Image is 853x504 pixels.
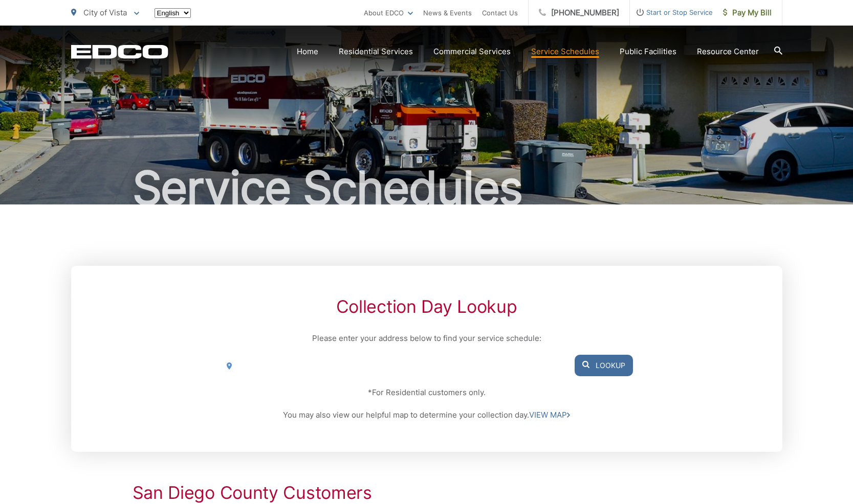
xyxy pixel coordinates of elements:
[297,45,318,58] a: Home
[71,44,168,59] a: EDCD logo. Return to the homepage.
[364,7,413,19] a: About EDCO
[433,45,511,58] a: Commercial Services
[220,386,632,399] p: *For Residential customers only.
[482,7,518,19] a: Contact Us
[620,45,676,58] a: Public Facilities
[575,355,633,376] button: Lookup
[220,296,632,317] h2: Collection Day Lookup
[220,409,632,421] p: You may also view our helpful map to determine your collection day.
[697,45,759,58] a: Resource Center
[155,8,191,18] select: Select a language
[133,483,721,503] h2: San Diego County Customers
[339,45,413,58] a: Residential Services
[531,45,599,58] a: Service Schedules
[220,332,632,345] p: Please enter your address below to find your service schedule:
[529,409,570,421] a: VIEW MAP
[423,7,472,19] a: News & Events
[71,163,782,214] h1: Service Schedules
[83,8,127,17] span: City of Vista
[723,7,772,19] span: Pay My Bill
